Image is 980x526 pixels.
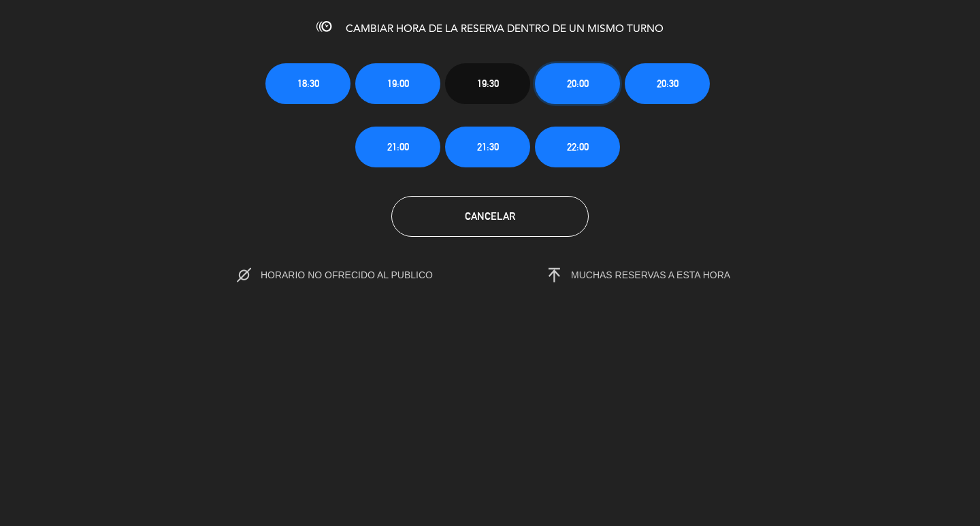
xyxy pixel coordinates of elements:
[567,76,589,91] span: 20:00
[535,63,620,104] button: 20:00
[477,76,499,91] span: 19:30
[657,76,679,91] span: 20:30
[477,139,499,154] span: 21:30
[391,196,589,237] button: Cancelar
[465,210,515,222] span: Cancelar
[445,127,530,167] button: 21:30
[535,127,620,167] button: 22:00
[265,63,350,104] button: 18:30
[625,63,710,104] button: 20:30
[387,139,409,154] span: 21:00
[445,63,530,104] button: 19:30
[297,76,319,91] span: 18:30
[346,24,664,35] span: CAMBIAR HORA DE LA RESERVA DENTRO DE UN MISMO TURNO
[571,269,730,280] span: MUCHAS RESERVAS A ESTA HORA
[261,269,461,280] span: HORARIO NO OFRECIDO AL PUBLICO
[387,76,409,91] span: 19:00
[355,63,440,104] button: 19:00
[567,139,589,154] span: 22:00
[355,127,440,167] button: 21:00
